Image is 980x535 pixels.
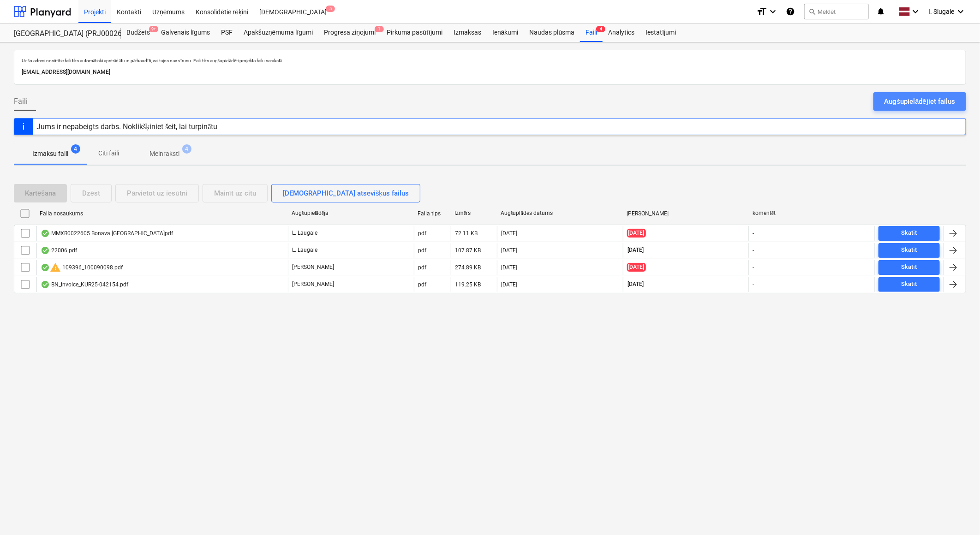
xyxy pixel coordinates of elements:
div: BN_invoice_KUR25-042154.pdf [41,281,128,288]
button: Augšupielādējiet failus [873,92,966,111]
button: Skatīt [878,277,940,292]
div: [GEOGRAPHIC_DATA] (PRJ0002627, K-1 un K-2(2.kārta) 2601960 [14,29,110,39]
div: 107.87 KB [455,247,481,254]
button: Skatīt [878,260,940,275]
button: Meklēt [804,4,869,19]
span: search [808,8,816,15]
i: Zināšanu pamats [786,6,795,17]
div: [PERSON_NAME] [627,210,745,217]
div: - [753,247,754,254]
p: Melnraksti [149,149,179,159]
div: Augšupielādējiet failus [884,95,955,107]
div: Jums ir nepabeigts darbs. Noklikšķiniet šeit, lai turpinātu [36,122,218,131]
div: Skatīt [902,279,917,290]
div: pdf [418,247,426,254]
div: pdf [418,281,426,288]
div: [DATE] [501,230,517,237]
i: notifications [876,6,885,17]
span: [DATE] [627,229,646,238]
span: 4 [182,144,191,154]
p: L. Laugale [292,246,317,254]
div: 274.89 KB [455,264,481,271]
p: L. Laugale [292,229,317,237]
div: OCR pabeigts [41,281,50,288]
span: warning [50,262,61,273]
span: I. Siugale [928,8,954,15]
i: keyboard_arrow_down [767,6,778,17]
div: Faili [580,24,603,42]
a: Progresa ziņojumi1 [318,24,381,42]
span: 1 [375,26,384,32]
div: 109396_100090098.pdf [41,262,123,273]
span: 4 [71,144,80,154]
div: Faila tips [418,210,447,217]
div: - [753,264,754,271]
div: [DATE] [501,281,517,288]
div: Progresa ziņojumi [318,24,381,42]
p: [PERSON_NAME] [292,263,334,271]
i: keyboard_arrow_down [955,6,966,17]
p: [EMAIL_ADDRESS][DOMAIN_NAME] [22,67,958,77]
p: [PERSON_NAME] [292,280,334,288]
p: Citi faili [98,149,120,158]
div: Faila nosaukums [40,210,284,217]
a: Iestatījumi [640,24,681,42]
p: Uz šo adresi nosūtītie faili tiks automātiski apstrādāti un pārbaudīti, vai tajos nav vīrusu. Fai... [22,58,958,64]
div: MMXR0022605 Bonava [GEOGRAPHIC_DATA]pdf [41,230,173,237]
span: [DATE] [627,246,645,254]
div: Skatīt [902,245,917,256]
div: Budžets [121,24,155,42]
span: 4 [596,26,605,32]
a: Izmaksas [448,24,487,42]
div: 22006.pdf [41,247,77,254]
div: OCR pabeigts [41,230,50,237]
iframe: Chat Widget [934,491,980,535]
div: - [753,230,754,237]
div: Skatīt [902,228,917,238]
div: OCR pabeigts [41,247,50,254]
div: Augšupielādēja [292,210,410,217]
div: [DATE] [501,247,517,254]
a: PSF [215,24,238,42]
div: OCR pabeigts [41,264,50,271]
div: pdf [418,264,426,271]
a: Analytics [603,24,640,42]
i: keyboard_arrow_down [910,6,921,17]
a: Pirkuma pasūtījumi [381,24,448,42]
a: Galvenais līgums [155,24,215,42]
div: komentēt [753,210,871,217]
div: [DATE] [501,264,517,271]
div: Skatīt [902,262,917,273]
div: - [753,281,754,288]
a: Apakšuzņēmuma līgumi [238,24,318,42]
span: [DATE] [627,280,645,288]
span: 9+ [149,26,158,32]
button: [DEMOGRAPHIC_DATA] atsevišķus failus [271,184,420,202]
a: Ienākumi [487,24,524,42]
a: Naudas plūsma [524,24,580,42]
div: 72.11 KB [455,230,478,237]
div: Izmērs [454,210,493,217]
button: Skatīt [878,226,940,241]
div: Augšuplādes datums [501,210,619,217]
div: 119.25 KB [455,281,481,288]
p: Izmaksu faili [32,149,68,159]
div: pdf [418,230,426,237]
span: [DATE] [627,263,646,272]
span: 5 [326,6,335,12]
div: [DEMOGRAPHIC_DATA] atsevišķus failus [283,187,409,199]
a: Faili4 [580,24,603,42]
i: format_size [756,6,767,17]
span: Faili [14,96,28,107]
button: Skatīt [878,243,940,258]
